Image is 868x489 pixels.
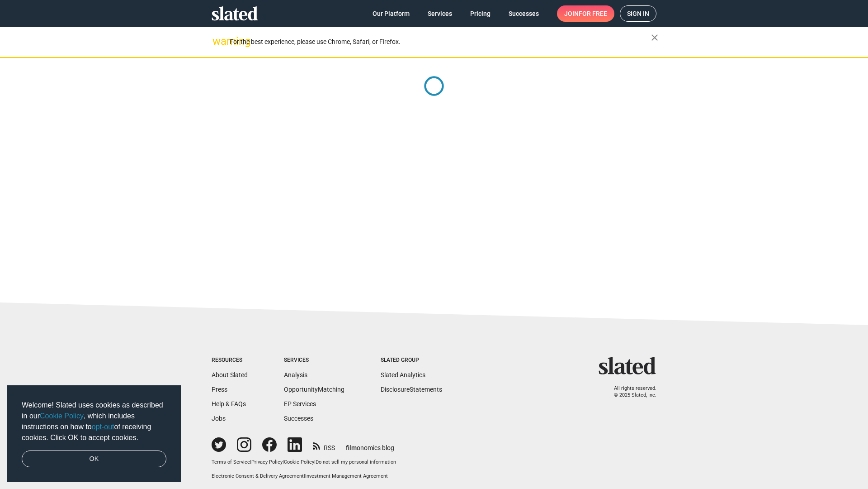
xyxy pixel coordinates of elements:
[649,32,660,43] mat-icon: close
[314,459,316,465] span: |
[92,423,114,431] a: opt-out
[212,371,248,379] a: About Slated
[212,473,304,479] a: Electronic Consent & Delivery Agreement
[509,5,539,22] span: Successes
[305,473,388,479] a: Investment Management Agreement
[501,5,546,22] a: Successes
[22,400,166,443] span: Welcome! Slated uses cookies as described in our , which includes instructions on how to of recei...
[564,5,607,22] span: Join
[7,385,181,482] div: cookieconsent
[579,5,607,22] span: for free
[604,385,656,398] p: All rights reserved. © 2025 Slated, Inc.
[230,36,651,48] div: For the best experience, please use Chrome, Safari, or Firefox.
[40,412,84,420] a: Cookie Policy
[212,386,227,393] a: Press
[212,415,226,422] a: Jobs
[627,6,649,21] span: Sign in
[470,5,491,22] span: Pricing
[381,386,442,393] a: DisclosureStatements
[250,459,251,465] span: |
[284,357,344,364] div: Services
[212,357,248,364] div: Resources
[420,5,459,22] a: Services
[212,400,246,407] a: Help & FAQs
[284,415,313,422] a: Successes
[620,5,656,22] a: Sign in
[381,357,442,364] div: Slated Group
[304,473,305,479] span: |
[251,459,283,465] a: Privacy Policy
[284,371,307,379] a: Analysis
[284,459,314,465] a: Cookie Policy
[212,36,223,47] mat-icon: warning
[284,386,344,393] a: OpportunityMatching
[373,5,410,22] span: Our Platform
[212,459,250,465] a: Terms of Service
[22,451,166,468] a: dismiss cookie message
[346,444,357,451] span: film
[365,5,417,22] a: Our Platform
[313,438,335,452] a: RSS
[428,5,452,22] span: Services
[381,371,425,379] a: Slated Analytics
[283,459,284,465] span: |
[346,436,394,452] a: filmonomics blog
[557,5,614,22] a: Joinfor free
[284,400,316,407] a: EP Services
[316,459,396,466] button: Do not sell my personal information
[463,5,498,22] a: Pricing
